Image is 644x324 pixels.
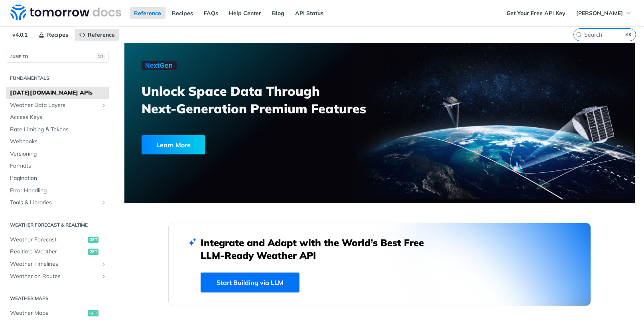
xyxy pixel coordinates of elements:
span: get [88,310,98,316]
a: Access Keys [6,111,109,123]
a: Weather Forecastget [6,234,109,246]
span: Weather Forecast [10,236,86,244]
span: Versioning [10,150,107,158]
span: get [88,237,98,243]
span: Weather Maps [10,309,86,317]
button: [PERSON_NAME] [572,7,636,19]
button: Show subpages for Tools & Libraries [100,200,107,206]
span: Formats [10,162,107,170]
a: Recipes [167,7,197,19]
span: Tools & Libraries [10,199,98,207]
a: Recipes [34,29,73,41]
span: Access Keys [10,113,107,121]
a: Start Building via LLM [201,273,299,292]
span: get [88,249,98,255]
div: Learn More [142,135,205,154]
span: Recipes [47,31,68,38]
span: Pagination [10,174,107,182]
a: Realtime Weatherget [6,246,109,258]
span: Weather on Routes [10,273,98,281]
span: Weather Data Layers [10,101,98,109]
a: Get Your Free API Key [502,7,570,19]
span: Webhooks [10,138,107,146]
span: ⌘/ [96,53,104,60]
a: Learn More [142,135,339,154]
span: v4.0.1 [8,29,32,41]
span: Realtime Weather [10,248,86,256]
a: Error Handling [6,185,109,197]
button: Show subpages for Weather on Routes [100,273,107,280]
span: Reference [88,31,115,38]
kbd: ⌘K [624,31,634,39]
span: [DATE][DOMAIN_NAME] APIs [10,89,107,97]
img: NextGen [142,61,177,70]
h2: Weather Forecast & realtime [6,221,109,229]
span: Weather Timelines [10,260,98,268]
a: Weather on RoutesShow subpages for Weather on Routes [6,271,109,283]
a: Reference [130,7,165,19]
a: Formats [6,160,109,172]
a: Weather Data LayersShow subpages for Weather Data Layers [6,99,109,111]
h3: Unlock Space Data Through Next-Generation Premium Features [142,82,388,117]
a: Rate Limiting & Tokens [6,124,109,136]
a: Weather Mapsget [6,307,109,319]
a: Webhooks [6,136,109,148]
span: [PERSON_NAME] [576,10,623,17]
a: Weather TimelinesShow subpages for Weather Timelines [6,258,109,270]
h2: Fundamentals [6,75,109,82]
span: Error Handling [10,187,107,195]
button: JUMP TO⌘/ [6,51,109,63]
h2: Weather Maps [6,295,109,302]
a: Blog [268,7,289,19]
a: Help Center [225,7,266,19]
a: Tools & LibrariesShow subpages for Tools & Libraries [6,197,109,209]
svg: Search [576,32,582,38]
span: Rate Limiting & Tokens [10,126,107,134]
h2: Integrate and Adapt with the World’s Best Free LLM-Ready Weather API [201,236,436,262]
button: Show subpages for Weather Data Layers [100,102,107,109]
a: Versioning [6,148,109,160]
a: FAQs [199,7,223,19]
a: Pagination [6,172,109,184]
img: Tomorrow.io Weather API Docs [10,4,121,20]
a: API Status [291,7,328,19]
a: Reference [75,29,119,41]
a: [DATE][DOMAIN_NAME] APIs [6,87,109,99]
button: Show subpages for Weather Timelines [100,261,107,267]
